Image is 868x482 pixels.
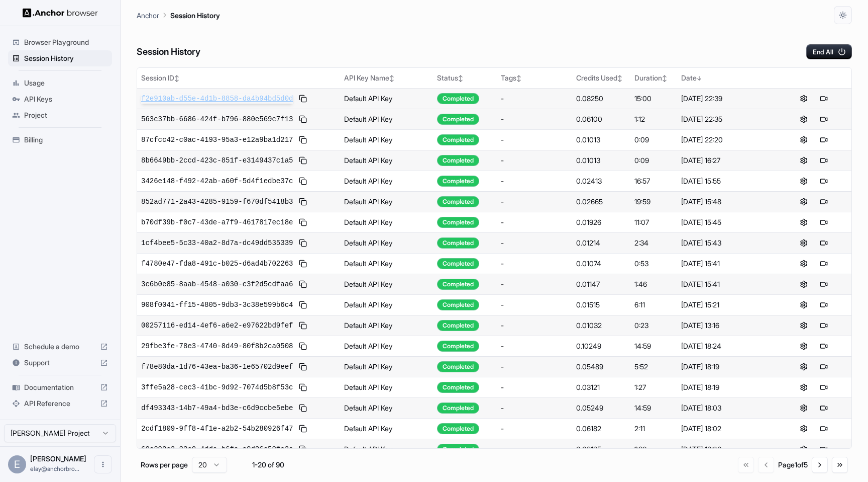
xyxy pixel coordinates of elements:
td: Default API Key [340,356,433,377]
td: Default API Key [340,191,433,212]
div: - [501,279,568,289]
div: Completed [437,217,479,228]
div: 0:23 [634,320,674,331]
div: 0.10249 [576,341,626,351]
span: ↕ [617,74,622,82]
div: [DATE] 18:00 [681,444,772,454]
td: Default API Key [340,377,433,397]
div: [DATE] 18:24 [681,341,772,351]
span: 60c392e3-33e0-4dde-b6fc-a0d26c50fe3e [141,444,293,454]
div: [DATE] 15:48 [681,197,772,207]
div: [DATE] 18:02 [681,424,772,434]
div: - [501,238,568,248]
span: API Reference [24,398,96,409]
span: ↕ [662,74,667,82]
div: 0.01926 [576,217,626,227]
div: 0.06182 [576,424,626,434]
span: ↕ [174,74,179,82]
td: Default API Key [340,212,433,232]
span: 3c6b0e85-8aab-4548-a030-c3f2d5cdfaa6 [141,279,293,289]
div: 19:59 [634,197,674,207]
span: ↕ [389,74,394,82]
span: ↕ [516,74,521,82]
div: 1:27 [634,382,674,392]
div: Completed [437,176,479,187]
p: Anchor [137,10,159,21]
div: Duration [634,73,674,83]
td: Default API Key [340,315,433,336]
div: 11:07 [634,217,674,227]
div: Completed [437,382,479,393]
td: Default API Key [340,336,433,356]
div: [DATE] 15:41 [681,259,772,269]
div: 1-20 of 90 [243,460,293,470]
td: Default API Key [340,274,433,294]
div: - [501,94,568,104]
span: 3426e148-f492-42ab-a60f-5d4f1edbe37c [141,176,293,186]
div: [DATE] 22:35 [681,114,772,124]
span: 87cfcc42-c0ac-4193-95a3-e12a9ba1d217 [141,135,293,145]
h6: Session History [137,45,200,59]
div: Completed [437,155,479,166]
td: Default API Key [340,397,433,418]
span: Usage [24,78,108,88]
div: - [501,341,568,351]
span: 29fbe3fe-78e3-4740-8d49-80f8b2ca0508 [141,341,293,351]
div: Status [437,73,493,83]
div: API Reference [8,395,112,412]
td: Default API Key [340,439,433,459]
div: - [501,155,568,166]
div: Billing [8,132,112,148]
div: - [501,217,568,227]
div: Completed [437,361,479,372]
div: - [501,259,568,269]
div: [DATE] 18:19 [681,382,772,392]
button: End All [806,44,852,59]
div: 16:57 [634,176,674,186]
div: 0.01032 [576,320,626,331]
div: Completed [437,299,479,310]
div: [DATE] 15:41 [681,279,772,289]
div: Completed [437,341,479,352]
p: Rows per page [141,460,188,470]
div: 15:00 [634,94,674,104]
div: Support [8,355,112,371]
p: Session History [170,10,220,21]
div: 1:30 [634,444,674,454]
div: Tags [501,73,568,83]
div: - [501,444,568,454]
span: 563c37bb-6686-424f-b796-880e569c7f13 [141,114,293,124]
div: Completed [437,320,479,331]
td: Default API Key [340,294,433,315]
span: 3ffe5a28-cec3-41bc-9d92-7074d5b8f53c [141,382,293,392]
div: Project [8,107,112,123]
div: - [501,362,568,372]
div: Completed [437,93,479,104]
span: ↕ [458,74,463,82]
span: b70df39b-f0c7-43de-a7f9-4617817ec18e [141,217,293,227]
div: Completed [437,444,479,455]
div: [DATE] 22:39 [681,94,772,104]
div: [DATE] 15:43 [681,238,772,248]
span: ↓ [697,74,702,82]
div: Completed [437,196,479,207]
div: Schedule a demo [8,339,112,355]
div: 5:52 [634,362,674,372]
div: Completed [437,279,479,290]
span: Billing [24,135,108,145]
div: Usage [8,75,112,91]
div: Date [681,73,772,83]
span: Browser Playground [24,37,108,47]
span: 1cf4bee5-5c33-40a2-8d7a-dc49dd535339 [141,238,293,248]
div: 0.02413 [576,176,626,186]
td: Default API Key [340,171,433,191]
div: [DATE] 15:21 [681,300,772,310]
div: 0.01013 [576,155,626,166]
div: [DATE] 18:03 [681,403,772,413]
div: 2:34 [634,238,674,248]
div: API Keys [8,91,112,107]
div: E [8,455,26,473]
span: elay@anchorbrowser.io [30,465,79,472]
div: 1:12 [634,114,674,124]
span: Documentation [24,382,96,392]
